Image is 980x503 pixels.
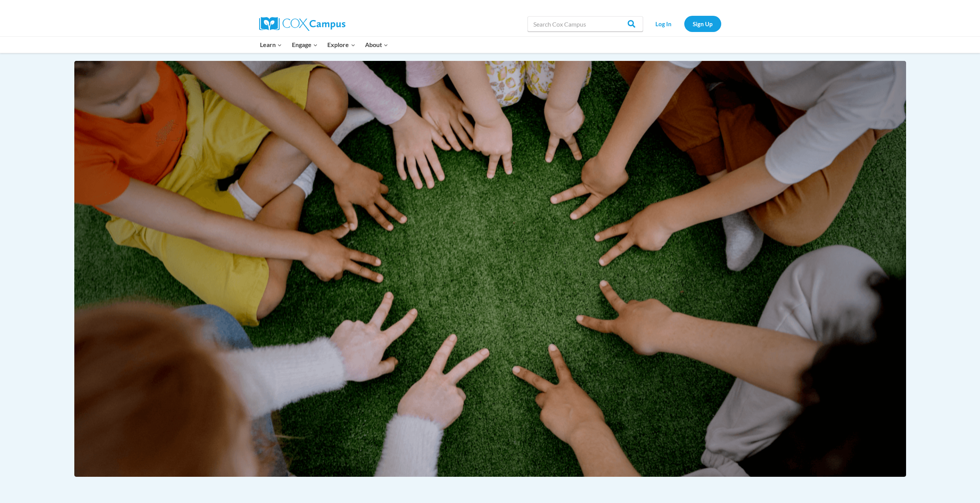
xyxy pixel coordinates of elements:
[255,37,393,53] nav: Primary Navigation
[365,40,388,50] span: About
[327,40,355,50] span: Explore
[260,40,282,50] span: Learn
[292,40,318,50] span: Engage
[74,61,906,477] img: LFJA-all-hands-in-logo-white-filled-background
[647,16,721,32] nav: Secondary Navigation
[259,17,345,31] img: Cox Campus
[647,16,680,32] a: Log In
[684,16,721,32] a: Sign Up
[528,16,643,32] input: Search Cox Campus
